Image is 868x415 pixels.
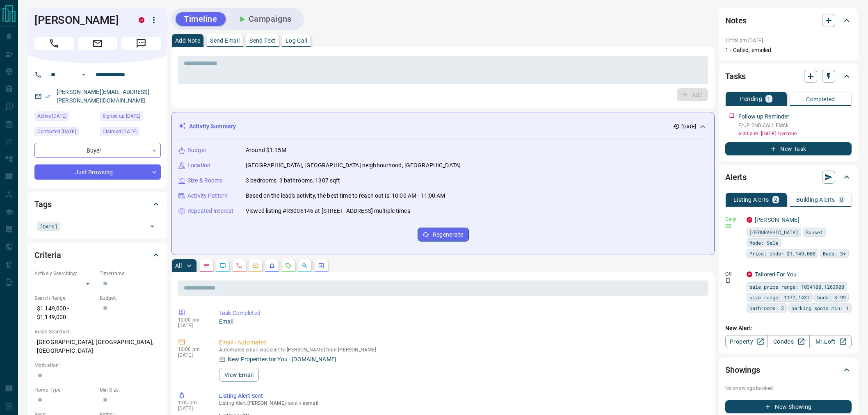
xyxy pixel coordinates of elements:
span: sale price range: 1034100,1263900 [749,283,844,291]
h2: Criteria [34,249,61,262]
div: Criteria [34,245,161,265]
span: Contacted [DATE] [37,128,76,136]
p: New Alert: [725,324,852,333]
p: [GEOGRAPHIC_DATA], [GEOGRAPHIC_DATA], [GEOGRAPHIC_DATA] [34,335,161,358]
p: 3 bedrooms, 3 bathrooms, 1307 sqft [246,176,340,185]
p: [DATE] [178,352,207,358]
h2: Tasks [725,70,746,83]
a: Condos [767,335,809,348]
span: Beds: 3+ [823,249,846,258]
p: Daily [725,216,742,223]
svg: Agent Actions [318,262,324,269]
span: Mode: Sale [749,239,778,247]
p: Viewed listing #R3006146 at [STREET_ADDRESS] multiple times [246,207,410,215]
p: Building Alerts [796,197,835,203]
svg: Email [725,223,731,229]
p: 1 [767,96,770,102]
p: Budget [187,146,206,155]
span: Sunset [806,228,823,236]
p: Pending [740,96,762,102]
p: New Properties for You · [DOMAIN_NAME] [228,355,336,364]
a: Tailored For You [755,271,797,278]
span: Message [121,37,161,50]
h2: Tags [34,198,51,211]
p: Send Text [249,38,276,43]
a: Property [725,335,767,348]
p: Based on the lead's activity, the best time to reach out is: 10:00 AM - 11:00 AM [246,192,445,200]
div: property.ca [747,271,752,277]
h1: [PERSON_NAME] [34,14,126,27]
a: [PERSON_NAME][EMAIL_ADDRESS][PERSON_NAME][DOMAIN_NAME] [57,89,149,104]
p: 12:00 pm [178,317,207,323]
h2: Notes [725,14,747,27]
h2: Alerts [725,171,747,184]
div: Showings [725,360,852,380]
svg: Calls [236,262,242,269]
button: View Email [219,368,259,382]
p: Activity Summary [189,122,236,131]
span: [GEOGRAPHIC_DATA] [749,228,798,236]
p: 0 [840,197,843,203]
p: All [175,263,182,269]
button: New Showing [725,400,852,413]
h2: Showings [725,363,760,376]
button: Timeline [176,12,226,26]
p: 12:28 pm [DATE] [725,38,763,43]
div: Fri Oct 10 2025 [34,127,96,139]
p: Log Call [286,38,307,43]
button: Open [79,70,89,80]
p: Listing Alerts [733,197,769,203]
p: Size & Rooms [187,176,223,185]
div: Tags [34,194,161,214]
p: Email - Automated [219,338,705,347]
span: Price: Under $1,149,000 [749,249,815,258]
svg: Opportunities [302,262,308,269]
p: Listing Alert Sent [219,392,705,400]
p: Actively Searching: [34,270,96,277]
p: Task Completed [219,309,705,317]
p: 1:05 pm [178,400,207,406]
svg: Requests [285,262,292,269]
div: Tasks [725,66,852,86]
p: Search Range: [34,294,96,302]
span: beds: 3-99 [817,293,846,301]
p: No showings booked [725,385,852,392]
svg: Emails [252,262,259,269]
p: Budget: [100,294,161,302]
span: Claimed [DATE] [103,128,137,136]
span: [PERSON_NAME] [247,400,286,406]
p: Email [219,317,705,326]
a: [PERSON_NAME] [755,217,799,223]
div: Activity Summary[DATE] [178,119,708,134]
button: Open [146,221,158,232]
p: Location [187,161,210,170]
p: [GEOGRAPHIC_DATA], [GEOGRAPHIC_DATA] neighbourhood, [GEOGRAPHIC_DATA] [246,161,461,170]
p: F/UP 2ND CALL EMAIL [738,122,852,129]
p: [DATE] [178,406,207,411]
p: [DATE] [681,123,696,130]
p: Home Type: [34,386,96,394]
span: bathrooms: 3 [749,304,784,312]
span: Active [DATE] [37,112,66,120]
a: Mr.Loft [809,335,852,348]
p: Activity Pattern [187,192,228,200]
p: Repeated Interest [187,207,233,215]
button: Regenerate [418,228,469,242]
p: Add Note [175,38,200,43]
p: 12:00 pm [178,347,207,352]
svg: Listing Alerts [269,262,275,269]
div: property.ca [747,217,752,223]
p: Send Email [210,38,240,43]
p: Off [725,270,742,278]
p: Follow up Reminder [738,112,789,121]
span: parking spots min: 1 [791,304,849,312]
svg: Push Notification Only [725,278,731,283]
svg: Notes [203,262,210,269]
div: Fri Oct 10 2025 [34,112,96,123]
span: Call [34,37,74,50]
p: [DATE] [178,323,207,328]
p: Completed [806,96,835,102]
span: size range: 1177,1437 [749,293,810,301]
svg: Lead Browsing Activity [219,262,226,269]
p: 1 - Called, emailed. [725,46,852,55]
